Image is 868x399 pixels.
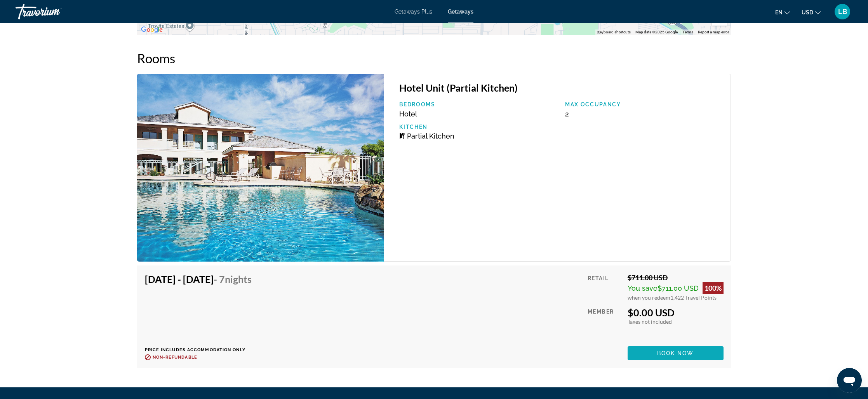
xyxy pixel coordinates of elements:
span: 1,422 Travel Points [670,294,717,301]
img: Google [139,25,165,35]
span: LB [838,8,847,16]
p: Kitchen [399,124,557,130]
button: Change currency [802,7,821,18]
a: Getaways Plus [395,9,432,15]
h4: [DATE] - [DATE] [145,273,252,285]
div: 100% [703,282,724,294]
span: - 7 [214,273,252,285]
a: Getaways [448,9,473,15]
span: Taxes not included [628,318,672,325]
span: Non-refundable [153,355,197,360]
div: Retail [588,273,621,301]
span: Book now [657,350,694,356]
iframe: Button to launch messaging window [837,368,862,393]
div: $711.00 USD [628,273,724,282]
p: Max Occupancy [565,101,723,108]
span: Hotel [399,110,417,118]
a: Report a map error [698,30,729,34]
p: Price includes accommodation only [145,347,257,352]
span: $711.00 USD [658,284,699,292]
span: en [775,9,783,16]
img: Westgate Painted Mountain [137,74,384,262]
span: 2 [565,110,569,118]
span: Map data ©2025 Google [635,30,678,34]
button: Change language [775,7,790,18]
span: Partial Kitchen [407,132,454,140]
button: User Menu [832,3,852,20]
a: Terms (opens in new tab) [682,30,693,34]
span: Nights [225,273,252,285]
div: $0.00 USD [628,307,724,318]
span: USD [802,9,813,16]
button: Keyboard shortcuts [597,29,631,35]
h3: Hotel Unit (Partial Kitchen) [399,82,723,94]
div: Member [588,307,621,340]
span: You save [628,284,658,292]
p: Bedrooms [399,101,557,108]
a: Travorium [16,2,93,22]
h2: Rooms [137,50,731,66]
span: when you redeem [628,294,670,301]
button: Book now [628,346,724,360]
a: Open this area in Google Maps (opens a new window) [139,25,165,35]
